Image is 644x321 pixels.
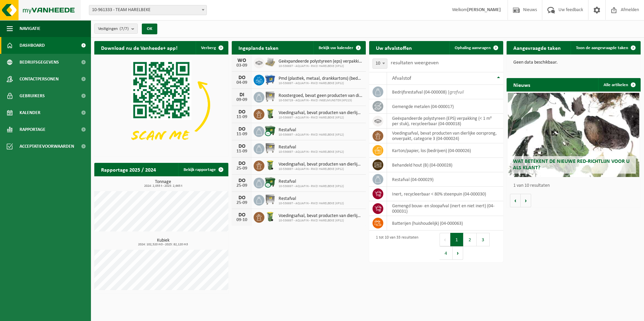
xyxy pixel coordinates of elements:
[571,41,640,55] a: Toon de aangevraagde taken
[264,57,276,68] img: LP-PA-00000-WDN-11
[373,232,418,260] div: 1 tot 10 van 33 resultaten
[235,92,249,98] div: DI
[279,179,344,184] span: Restafval
[235,195,249,201] div: DO
[576,46,628,50] span: Toon de aangevraagde taken
[598,78,640,92] a: Alle artikelen
[94,24,138,34] button: Vestigingen(7/7)
[235,183,249,188] div: 25-09
[279,167,362,171] span: 10-536697 - AQUAFIN - RWZI HARELBEKE (KP12)
[467,7,501,12] strong: [PERSON_NAME]
[89,5,207,15] span: 10-961333 - TEAM HARELBEKE
[507,78,537,91] h2: Nieuws
[513,183,637,188] p: 1 van 10 resultaten
[142,24,157,34] button: OK
[264,125,276,137] img: WB-1100-CU
[98,24,129,34] span: Vestigingen
[235,109,249,115] div: DO
[98,180,228,188] h3: Tonnage
[387,201,503,216] td: gemengd bouw- en sloopafval (inert en niet inert) (04-000031)
[450,90,464,95] i: grofvuil
[201,46,216,50] span: Verberg
[89,5,206,15] span: 10-961333 - TEAM HARELBEKE
[387,216,503,230] td: batterijen (huishoudelijk) (04-000063)
[279,145,344,150] span: Restafval
[235,218,249,222] div: 09-10
[450,233,463,246] button: 1
[453,246,463,260] button: Next
[455,46,491,50] span: Ophaling aanvragen
[387,158,503,172] td: behandeld hout (B) (04-000028)
[235,144,249,149] div: DO
[20,54,59,71] span: Bedrijfsgegevens
[279,128,344,133] span: Restafval
[196,41,228,55] button: Verberg
[264,74,276,85] img: WB-0660-HPE-BE-01
[449,41,503,55] a: Ophaling aanvragen
[20,104,40,121] span: Kalender
[235,212,249,218] div: DO
[387,143,503,158] td: karton/papier, los (bedrijven) (04-000026)
[120,27,129,31] count: (7/7)
[235,201,249,205] div: 25-09
[20,138,74,155] span: Acceptatievoorwaarden
[279,110,362,116] span: Voedingsafval, bevat producten van dierlijke oorsprong, onverpakt, categorie 3
[20,20,40,37] span: Navigatie
[235,115,249,119] div: 11-09
[279,202,344,206] span: 10-536697 - AQUAFIN - RWZI HARELBEKE (KP12)
[279,196,344,202] span: Restafval
[279,64,362,68] span: 10-536697 - AQUAFIN - RWZI HARELBEKE (KP12)
[391,60,439,66] label: resultaten weergeven
[279,116,362,120] span: 10-536697 - AQUAFIN - RWZI HARELBEKE (KP12)
[279,133,344,137] span: 10-536697 - AQUAFIN - RWZI HARELBEKE (KP12)
[235,127,249,132] div: DO
[98,184,228,188] span: 2024: 2,055 t - 2025: 2,665 t
[94,163,163,176] h2: Rapportage 2025 / 2024
[313,41,365,55] a: Bekijk uw kalender
[387,129,503,143] td: voedingsafval, bevat producten van dierlijke oorsprong, onverpakt, categorie 3 (04-000024)
[510,194,521,207] button: Vorige
[20,121,45,138] span: Rapportage
[513,60,634,65] p: Geen data beschikbaar.
[279,76,362,81] span: Pmd (plastiek, metaal, drankkartons) (bedrijven)
[369,41,419,54] h2: Uw afvalstoffen
[463,233,477,246] button: 2
[387,172,503,187] td: restafval (04-000029)
[279,219,362,223] span: 10-536697 - AQUAFIN - RWZI HARELBEKE (KP12)
[98,243,228,246] span: 2024: 102,520 m3 - 2025: 82,120 m3
[235,63,249,68] div: 03-09
[387,114,503,129] td: geëxpandeerde polystyreen (EPS) verpakking (< 1 m² per stuk), recycleerbaar (04-000018)
[279,213,362,219] span: Voedingsafval, bevat producten van dierlijke oorsprong, onverpakt, categorie 3
[235,149,249,154] div: 11-09
[235,166,249,171] div: 25-09
[98,238,228,246] h3: Kubiek
[264,142,276,154] img: WB-1100-GAL-GY-01
[477,233,490,246] button: 3
[513,159,630,171] span: Wat betekent de nieuwe RED-richtlijn voor u als klant?
[20,71,59,87] span: Contactpersonen
[279,81,362,85] span: 10-536697 - AQUAFIN - RWZI HARELBEKE (KP12)
[20,37,45,54] span: Dashboard
[373,59,387,69] span: 10
[232,41,285,54] h2: Ingeplande taken
[279,162,362,167] span: Voedingsafval, bevat producten van dierlijke oorsprong, onverpakt, categorie 3
[264,177,276,188] img: WB-1100-CU
[94,41,184,54] h2: Download nu de Vanheede+ app!
[279,99,362,103] span: 10-536729 - AQUAFIN - RWZI INGELMUNSTER (KP215)
[387,99,503,114] td: gemengde metalen (04-000017)
[440,246,453,260] button: 4
[279,59,362,64] span: Geëxpandeerde polystyreen (eps) verpakking (< 1 m² per stuk), recycleerbaar
[264,211,276,222] img: WB-0140-HPE-GN-50
[235,98,249,102] div: 09-09
[507,41,568,54] h2: Aangevraagde taken
[440,233,450,246] button: Previous
[235,132,249,137] div: 11-09
[264,159,276,171] img: WB-0140-HPE-GN-50
[508,93,639,177] a: Wat betekent de nieuwe RED-richtlijn voor u als klant?
[235,58,249,63] div: WO
[235,161,249,166] div: DO
[264,91,276,102] img: WB-1100-GAL-GY-01
[235,75,249,80] div: DO
[264,108,276,119] img: WB-0140-HPE-GN-50
[279,150,344,154] span: 10-536697 - AQUAFIN - RWZI HARELBEKE (KP12)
